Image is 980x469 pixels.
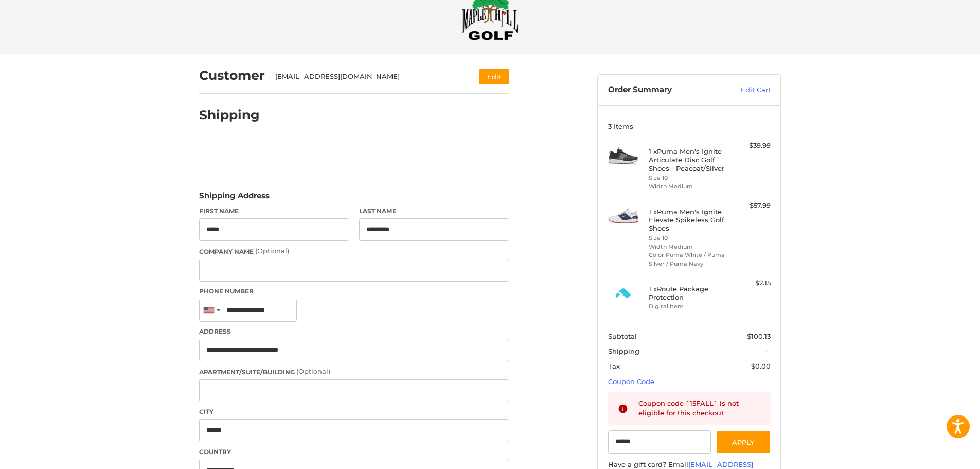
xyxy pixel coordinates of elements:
span: $0.00 [751,362,771,370]
li: Color Puma White / Puma Silver / Puma Navy [649,251,727,268]
h4: 1 x Puma Men's Ignite Elevate Spikeless Golf Shoes [649,207,727,233]
span: Shipping [608,347,639,355]
label: Apartment/Suite/Building [199,367,509,377]
label: City [199,407,509,416]
h3: 3 Items [608,122,771,130]
span: $100.13 [747,332,771,340]
li: Width Medium [649,182,727,191]
small: (Optional) [296,367,330,375]
legend: Shipping Address [199,190,270,206]
button: Edit [479,69,509,84]
a: Edit Cart [719,85,771,95]
input: Gift Certificate or Coupon Code [608,430,711,454]
label: Address [199,327,509,336]
h2: Customer [199,67,265,83]
span: Subtotal [608,332,637,340]
small: (Optional) [255,247,289,255]
div: $2.15 [730,278,771,288]
li: Size 10 [649,234,727,242]
div: United States: +1 [200,299,223,321]
h2: Shipping [199,107,260,123]
h4: 1 x Puma Men's Ignite Articulate Disc Golf Shoes - Peacoat/Silver [649,147,727,172]
span: Tax [608,362,620,370]
li: Digital Item [649,302,727,311]
div: $57.99 [730,201,771,211]
span: -- [765,347,771,355]
li: Width Medium [649,242,727,251]
div: $39.99 [730,141,771,151]
button: Apply [716,430,771,454]
a: Coupon Code [608,377,654,386]
label: Country [199,447,509,457]
label: First Name [199,206,349,216]
h3: Order Summary [608,85,719,95]
label: Last Name [359,206,509,216]
h4: 1 x Route Package Protection [649,285,727,302]
label: Company Name [199,246,509,256]
li: Size 10 [649,173,727,182]
label: Phone Number [199,287,509,296]
div: Coupon code `15FALL` is not eligible for this checkout [638,398,761,419]
div: [EMAIL_ADDRESS][DOMAIN_NAME] [275,72,460,82]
